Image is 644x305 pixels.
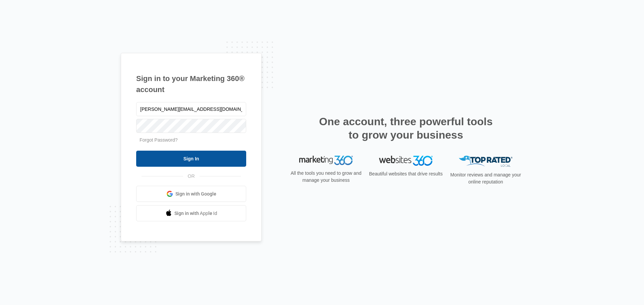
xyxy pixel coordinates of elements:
span: OR [183,173,200,180]
p: All the tools you need to grow and manage your business [288,170,364,184]
span: Sign in with Google [175,190,216,198]
p: Monitor reviews and manage your online reputation [448,171,523,185]
img: Marketing 360 [299,156,353,165]
a: Sign in with Google [136,186,246,202]
h2: One account, three powerful tools to grow your business [317,115,495,142]
img: Top Rated Local [459,156,513,167]
img: Websites 360 [379,156,433,165]
input: Sign In [136,151,246,167]
a: Forgot Password? [140,137,178,143]
a: Sign in with Apple Id [136,205,246,221]
h1: Sign in to your Marketing 360® account [136,73,246,95]
input: Email [136,102,246,116]
span: Sign in with Apple Id [174,210,217,217]
p: Beautiful websites that drive results [368,170,443,177]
